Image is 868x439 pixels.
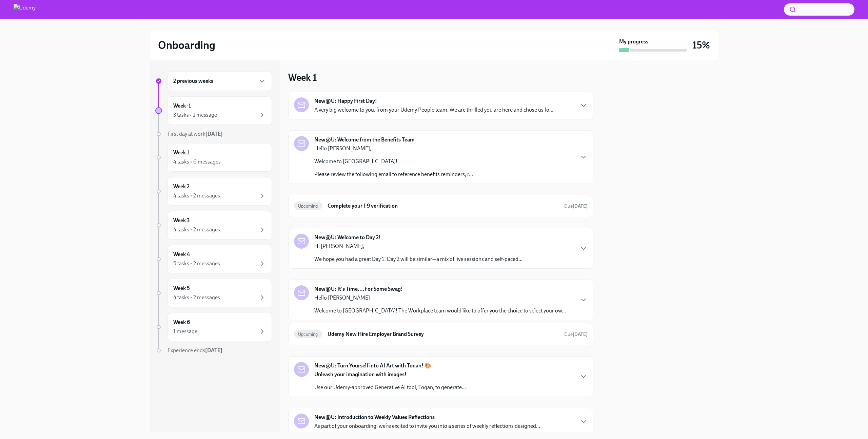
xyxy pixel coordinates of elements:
[294,201,588,211] a: UpcomingComplete your I-9 verificationDue[DATE]
[314,371,407,378] strong: Unleash your imagination with images!
[314,145,473,152] p: Hello [PERSON_NAME],
[173,217,190,224] h6: Week 3
[573,331,588,337] strong: [DATE]
[314,362,431,369] strong: New@U: Turn Yourself into AI Art with Toqan! 🎨
[173,251,190,258] h6: Week 4
[314,255,522,263] p: We hope you had a great Day 1! Day 2 will be similar—a mix of live sessions and self-paced...
[173,260,220,267] div: 5 tasks • 2 messages
[155,130,272,138] a: First day at work[DATE]
[155,245,272,273] a: Week 45 tasks • 2 messages
[692,39,710,51] h3: 15%
[173,149,189,156] h6: Week 1
[173,183,190,190] h6: Week 2
[173,111,217,119] div: 3 tasks • 1 message
[205,131,223,137] strong: [DATE]
[173,319,190,326] h6: Week 6
[173,285,190,292] h6: Week 5
[314,158,473,165] p: Welcome to [GEOGRAPHIC_DATA]!
[155,143,272,172] a: Week 14 tasks • 6 messages
[294,204,322,209] span: Upcoming
[314,414,435,421] strong: New@U: Introduction to Weekly Values Reflections
[328,202,559,210] h6: Complete your I-9 verification
[564,331,588,337] span: Due
[314,307,566,314] p: Welcome to [GEOGRAPHIC_DATA]! The Workplace team would like to offer you the choice to select you...
[619,38,648,45] strong: My progress
[14,4,36,15] img: Udemy
[167,131,223,137] span: First day at work
[314,97,377,105] strong: New@U: Happy First Day!
[173,328,197,335] div: 1 message
[173,294,220,301] div: 4 tasks • 2 messages
[155,211,272,240] a: Week 34 tasks • 2 messages
[205,347,222,354] strong: [DATE]
[155,177,272,206] a: Week 24 tasks • 2 messages
[173,77,213,85] h6: 2 previous weeks
[314,136,415,144] strong: New@U: Welcome from the Benefits Team
[328,330,559,338] h6: Udemy New Hire Employer Brand Survey
[155,96,272,125] a: Week -13 tasks • 1 message
[564,203,588,209] span: October 22nd, 2025 12:00
[155,313,272,341] a: Week 61 message
[314,234,381,241] strong: New@U: Welcome to Day 2!
[288,71,317,83] h3: Week 1
[314,384,466,391] p: Use our Udemy-approved Generative AI tool, Toqan, to generate...
[158,38,215,52] h2: Onboarding
[564,331,588,338] span: October 25th, 2025 11:00
[314,171,473,178] p: Please review the following email to reference benefits reminders, r...
[314,285,403,293] strong: New@U: It's Time....For Some Swag!
[173,226,220,233] div: 4 tasks • 2 messages
[564,203,588,209] span: Due
[314,422,540,430] p: As part of your onboarding, we’re excited to invite you into a series of weekly reflections desig...
[314,294,566,302] p: Hello [PERSON_NAME]
[173,102,191,110] h6: Week -1
[173,192,220,199] div: 4 tasks • 2 messages
[314,243,522,250] p: Hi [PERSON_NAME],
[173,158,221,166] div: 4 tasks • 6 messages
[167,347,222,354] span: Experience ends
[155,279,272,307] a: Week 54 tasks • 2 messages
[167,71,272,91] div: 2 previous weeks
[573,203,588,209] strong: [DATE]
[294,329,588,340] a: UpcomingUdemy New Hire Employer Brand SurveyDue[DATE]
[314,106,553,114] p: A very big welcome to you, from your Udemy People team. We are thrilled you are here and chose us...
[294,332,322,337] span: Upcoming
